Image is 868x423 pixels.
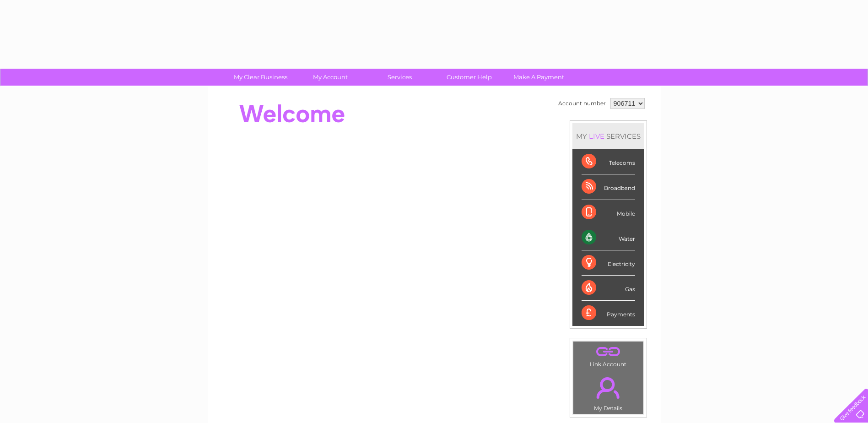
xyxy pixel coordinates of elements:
[576,372,641,404] a: .
[582,200,635,225] div: Mobile
[573,341,644,370] td: Link Account
[582,174,635,200] div: Broadband
[223,69,298,86] a: My Clear Business
[501,69,577,86] a: Make A Payment
[582,149,635,174] div: Telecoms
[587,132,606,141] div: LIVE
[582,276,635,301] div: Gas
[292,69,368,86] a: My Account
[582,225,635,250] div: Water
[576,344,641,360] a: .
[573,369,644,414] td: My Details
[362,69,437,86] a: Services
[556,96,608,111] td: Account number
[572,123,644,149] div: MY SERVICES
[582,250,635,276] div: Electricity
[431,69,507,86] a: Customer Help
[582,301,635,325] div: Payments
